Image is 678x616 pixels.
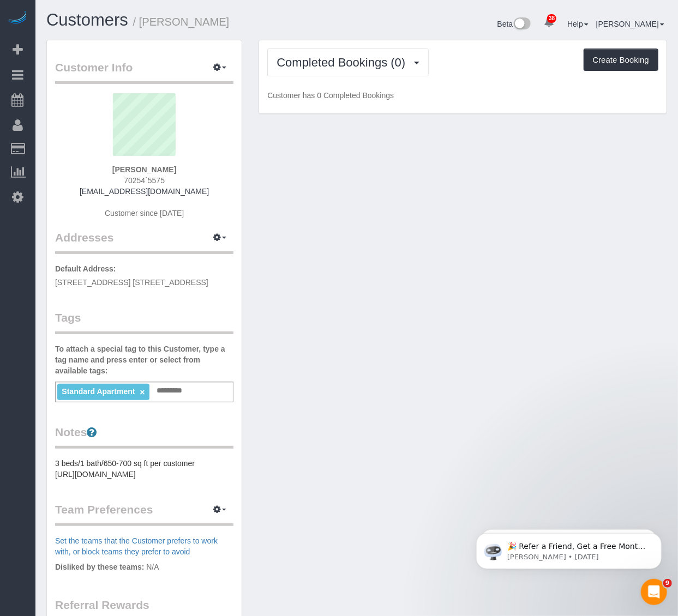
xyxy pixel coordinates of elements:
span: Completed Bookings (0) [277,56,411,69]
a: Customers [46,10,128,29]
legend: Team Preferences [55,502,233,526]
button: Completed Bookings (0) [267,49,429,76]
label: Default Address: [55,263,116,274]
a: Beta [497,20,531,28]
a: [PERSON_NAME] [596,20,664,28]
pre: 3 beds/1 bath/650-700 sq ft per customer [URL][DOMAIN_NAME] [55,458,233,480]
img: New interface [513,17,531,32]
legend: Customer Info [55,59,233,84]
span: 70254`5575 [124,176,165,185]
iframe: Intercom live chat [641,579,667,605]
img: Automaid Logo [7,11,28,26]
small: / [PERSON_NAME] [133,16,230,28]
p: Message from Ellie, sent 2d ago [47,42,188,52]
span: N/A [146,563,159,571]
legend: Tags [55,310,233,334]
a: 38 [538,11,560,35]
p: Customer has 0 Completed Bookings [267,90,658,101]
span: 9 [663,579,672,588]
button: Create Booking [584,49,658,71]
legend: Notes [55,424,233,449]
span: 38 [547,14,556,23]
strong: [PERSON_NAME] [112,165,176,174]
span: Customer since [DATE] [105,209,184,218]
iframe: Intercom notifications message [460,510,678,587]
span: Standard Apartment [62,387,135,396]
label: To attach a special tag to this Customer, type a tag name and press enter or select from availabl... [55,343,233,376]
span: [STREET_ADDRESS] [STREET_ADDRESS] [55,278,208,287]
label: Disliked by these teams: [55,561,144,572]
a: × [140,388,145,397]
a: Set the teams that the Customer prefers to work with, or block teams they prefer to avoid [55,536,218,556]
a: [EMAIL_ADDRESS][DOMAIN_NAME] [80,187,209,196]
span: 🎉 Refer a Friend, Get a Free Month! 🎉 Love Automaid? Share the love! When you refer a friend who ... [47,32,187,149]
a: Help [567,20,589,28]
